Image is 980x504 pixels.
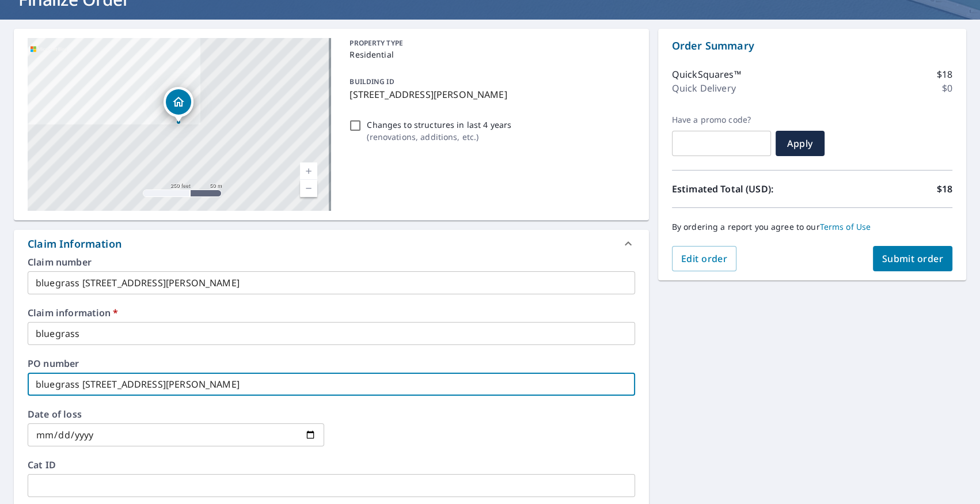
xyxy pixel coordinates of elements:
[785,137,815,150] span: Apply
[937,67,952,81] p: $18
[350,38,630,48] p: PROPERTY TYPE
[28,359,635,368] label: PO number
[873,246,953,271] button: Submit order
[672,38,952,54] p: Order Summary
[350,77,394,86] p: BUILDING ID
[28,236,121,252] div: Claim Information
[942,81,952,95] p: $0
[367,119,511,131] p: Changes to structures in last 4 years
[28,308,635,317] label: Claim information
[672,222,952,232] p: By ordering a report you agree to our
[28,257,635,267] label: Claim number
[300,180,317,197] a: Current Level 17, Zoom Out
[681,252,728,265] span: Edit order
[164,87,193,123] div: Dropped pin, building 1, Residential property, 118 Griffin Dr Nicholasville, KY 40356
[776,131,825,156] button: Apply
[672,246,737,271] button: Edit order
[300,162,317,180] a: Current Level 17, Zoom In
[350,88,630,101] p: [STREET_ADDRESS][PERSON_NAME]
[14,230,649,257] div: Claim Information
[820,221,871,232] a: Terms of Use
[350,48,630,60] p: Residential
[672,67,741,81] p: QuickSquares™
[28,410,324,419] label: Date of loss
[28,460,635,469] label: Cat ID
[937,182,952,196] p: $18
[882,252,944,265] span: Submit order
[672,182,812,196] p: Estimated Total (USD):
[367,131,511,143] p: ( renovations, additions, etc. )
[672,81,736,95] p: Quick Delivery
[672,115,771,125] label: Have a promo code?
